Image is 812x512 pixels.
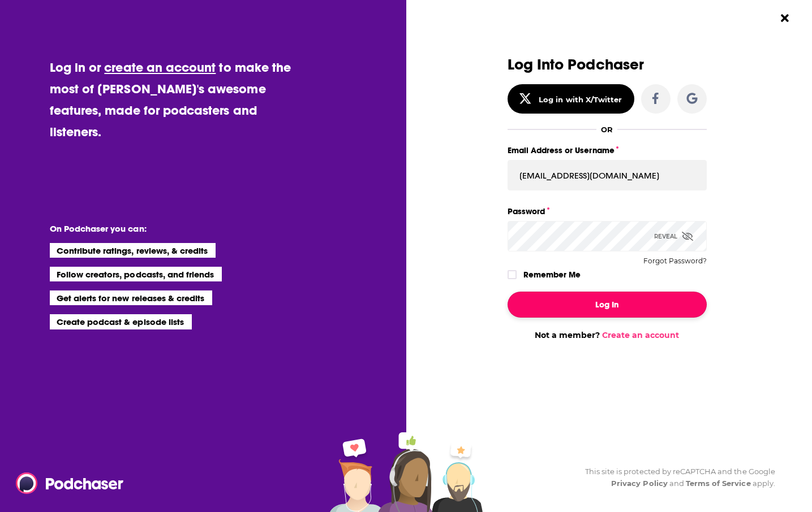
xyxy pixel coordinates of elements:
div: Log in with X/Twitter [539,95,622,104]
img: Podchaser - Follow, Share and Rate Podcasts [16,472,124,494]
button: Forgot Password? [643,257,707,265]
button: Log in with X/Twitter [508,84,634,114]
li: Contribute ratings, reviews, & credits [50,243,216,258]
div: OR [601,125,613,134]
button: Log In [508,292,707,318]
li: Get alerts for new releases & credits [50,290,212,305]
label: Password [508,204,707,219]
button: Close Button [774,7,796,29]
h3: Log Into Podchaser [508,57,707,73]
a: Terms of Service [686,479,751,488]
div: Reveal [654,221,693,251]
label: Remember Me [523,267,581,282]
li: Create podcast & episode lists [50,314,192,329]
li: Follow creators, podcasts, and friends [50,267,222,281]
a: Podchaser - Follow, Share and Rate Podcasts [16,472,115,494]
input: Email Address or Username [508,160,707,190]
div: Not a member? [508,330,707,340]
a: Create an account [602,330,679,340]
a: create an account [104,59,216,75]
label: Email Address or Username [508,143,707,158]
li: On Podchaser you can: [50,223,276,234]
div: This site is protected by reCAPTCHA and the Google and apply. [576,466,775,489]
a: Privacy Policy [611,479,668,488]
